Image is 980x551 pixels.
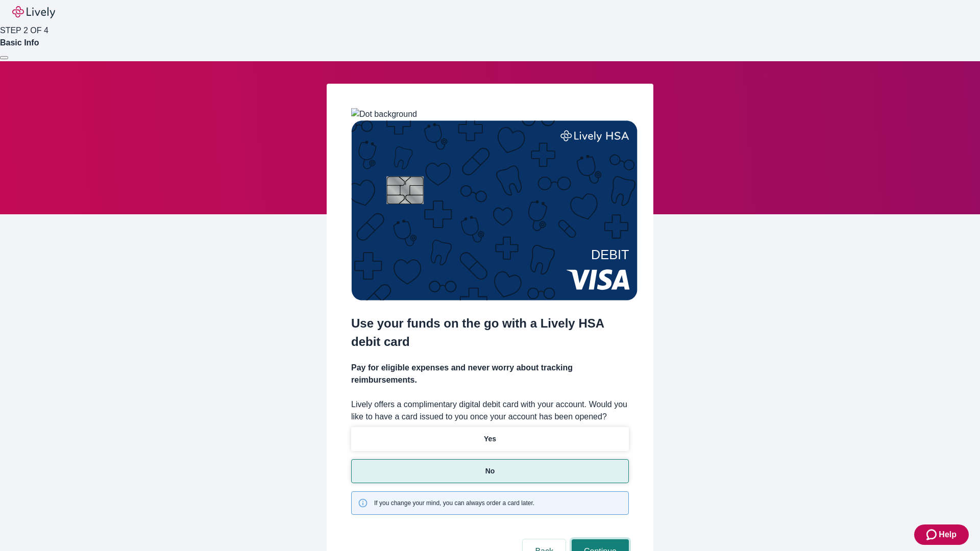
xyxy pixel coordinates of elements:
label: Lively offers a complimentary digital debit card with your account. Would you like to have a card... [351,398,629,423]
h4: Pay for eligible expenses and never worry about tracking reimbursements. [351,362,629,386]
img: Dot background [351,108,417,120]
img: Lively [12,6,55,18]
button: Zendesk support iconHelp [914,524,969,545]
h2: Use your funds on the go with a Lively HSA debit card [351,314,629,351]
button: No [351,459,629,483]
svg: Zendesk support icon [926,529,939,541]
span: Help [939,529,957,541]
p: Yes [484,434,496,444]
button: Yes [351,427,629,451]
p: No [485,466,495,477]
span: If you change your mind, you can always order a card later. [374,498,534,508]
img: Debit card [351,120,638,300]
